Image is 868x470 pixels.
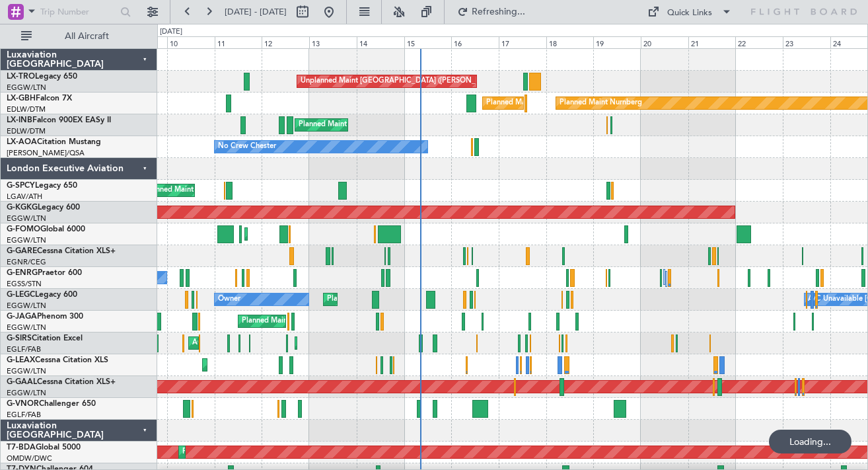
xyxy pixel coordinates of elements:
div: Planned Maint Dubai (Al Maktoum Intl) [182,442,312,462]
div: Planned Maint [GEOGRAPHIC_DATA] ([GEOGRAPHIC_DATA]) [486,93,694,113]
a: EGGW/LTN [7,235,46,245]
div: 18 [546,36,594,48]
button: Refreshing... [451,1,530,22]
a: G-VNORChallenger 650 [7,400,96,408]
a: G-SIRSCitation Excel [7,334,83,342]
input: Trip Number [40,2,116,22]
a: EDLW/DTM [7,126,46,136]
button: All Aircraft [15,26,143,47]
a: EGLF/FAB [7,410,41,420]
div: 23 [783,36,830,48]
div: Quick Links [667,7,712,20]
div: 11 [215,36,262,48]
span: All Aircraft [34,32,139,41]
div: Loading... [769,430,851,453]
a: LX-INBFalcon 900EX EASy II [7,116,111,124]
div: [DATE] [160,26,182,38]
div: No Crew Chester [218,137,276,157]
button: Quick Links [641,1,739,22]
div: AOG Maint [PERSON_NAME] [192,333,293,353]
span: G-GAAL [7,378,37,386]
div: 21 [688,36,736,48]
a: EGLF/FAB [7,344,41,354]
a: EGGW/LTN [7,323,46,333]
a: EGGW/LTN [7,366,46,376]
a: G-FOMOGlobal 6000 [7,225,85,233]
a: EGGW/LTN [7,83,46,93]
a: LX-TROLegacy 650 [7,73,77,81]
a: OMDW/DWC [7,453,52,463]
a: G-LEAXCessna Citation XLS [7,356,108,364]
a: LX-GBHFalcon 7X [7,95,72,102]
div: Owner [218,290,240,309]
span: G-SIRS [7,334,32,342]
span: T7-BDA [7,444,36,451]
span: G-VNOR [7,400,39,408]
span: LX-AOA [7,138,37,146]
a: G-KGKGLegacy 600 [7,204,80,212]
a: EDLW/DTM [7,104,46,114]
div: 20 [641,36,688,48]
span: LX-TRO [7,73,35,81]
a: G-LEGCLegacy 600 [7,291,77,299]
span: LX-INB [7,116,32,124]
div: 12 [262,36,309,48]
span: G-FOMO [7,225,40,233]
a: LGAV/ATH [7,192,42,202]
div: 17 [499,36,546,48]
div: Planned Maint [GEOGRAPHIC_DATA] ([GEOGRAPHIC_DATA]) [206,355,414,375]
span: G-LEGC [7,291,35,299]
a: G-ENRGPraetor 600 [7,269,82,277]
div: 19 [593,36,641,48]
a: LX-AOACitation Mustang [7,138,101,146]
span: G-SPCY [7,182,35,190]
div: Planned Maint [GEOGRAPHIC_DATA] ([GEOGRAPHIC_DATA]) [327,290,535,309]
div: 14 [357,36,404,48]
a: G-SPCYLegacy 650 [7,182,77,190]
div: Unplanned Maint [GEOGRAPHIC_DATA] ([PERSON_NAME] Intl) [301,71,515,91]
a: G-GAALCessna Citation XLS+ [7,378,116,386]
a: G-JAGAPhenom 300 [7,313,83,321]
div: 15 [404,36,452,48]
a: EGNR/CEG [7,257,46,267]
div: Planned Maint Nurnberg [560,93,642,113]
a: T7-BDAGlobal 5000 [7,444,81,451]
span: G-JAGA [7,313,37,321]
a: EGGW/LTN [7,214,46,223]
a: [PERSON_NAME]/QSA [7,148,85,158]
a: EGSS/STN [7,279,42,289]
span: G-LEAX [7,356,35,364]
div: 10 [167,36,215,48]
span: G-KGKG [7,204,38,212]
div: Planned Maint [GEOGRAPHIC_DATA] ([GEOGRAPHIC_DATA]) [242,311,450,331]
a: EGGW/LTN [7,301,46,311]
span: LX-GBH [7,95,36,102]
div: 16 [451,36,499,48]
span: [DATE] - [DATE] [225,6,287,18]
div: 13 [309,36,357,48]
span: Refreshing... [471,7,526,17]
div: 22 [735,36,783,48]
span: G-ENRG [7,269,38,277]
div: Planned Maint [GEOGRAPHIC_DATA] ([GEOGRAPHIC_DATA]) [299,115,507,135]
a: G-GARECessna Citation XLS+ [7,247,116,255]
a: EGGW/LTN [7,388,46,398]
span: G-GARE [7,247,37,255]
